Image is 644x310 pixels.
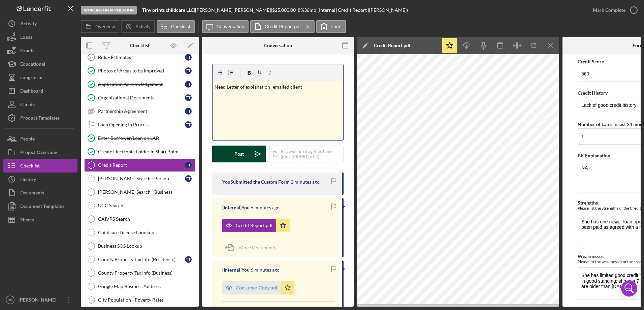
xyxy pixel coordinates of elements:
div: Organizational Documents [98,95,185,100]
button: Dashboard [3,84,77,98]
div: Credit Report [98,162,185,168]
div: Loans [20,30,32,45]
div: [PERSON_NAME] Search - Person [98,176,185,181]
label: BK Explanation [578,153,610,158]
a: County Property Tax Info (Residence)TT [84,253,195,266]
button: Conversation [202,20,249,33]
div: Consumer Copy.pdf [236,285,278,290]
span: Move Documents [239,245,276,250]
button: People [3,132,77,146]
a: Grants [3,44,77,57]
div: Activity [20,17,37,32]
div: T T [185,54,192,61]
div: Sheets [20,213,34,228]
a: Credit ReportTT [84,158,195,172]
b: Tiny prints childcare LLC [142,7,194,13]
button: Loans [3,30,77,44]
div: Credit Report.pdf [374,43,411,48]
a: Organizational DocumentsTT [84,91,195,104]
div: Loan Opening In Process [98,122,185,127]
button: Mark Complete [586,3,641,17]
button: Sheets [3,213,77,226]
time: 2025-08-21 18:38 [291,179,320,185]
button: HR[PERSON_NAME] [3,293,77,307]
div: T T [185,175,192,182]
a: Document Templates [3,199,77,213]
a: Clients [3,98,77,111]
div: Open Intercom Messenger [621,280,637,297]
div: Conversation [264,43,292,48]
button: Post [212,146,266,162]
div: Application Acknowledgement [98,82,185,87]
a: Loan Opening In ProcessTT [84,118,195,131]
p: Need Letter of explanation- emailed client [215,83,342,91]
div: Long-Term [20,71,42,86]
div: History [20,173,36,188]
div: Form [633,43,644,48]
label: Credit Report.pdf [265,24,301,29]
time: 2025-08-21 18:34 [251,267,280,273]
label: Form [331,24,342,29]
a: 27Bids - EstimatesTT [84,51,195,64]
a: CAIVRS Search [84,212,195,226]
div: Dashboard [20,84,43,99]
a: Childcare License Loookup [84,226,195,239]
div: Product Templates [20,111,60,126]
div: You Submitted the Custom Form [222,179,290,185]
button: Move Documents [222,239,283,256]
div: | [Internal] Credit Report ([PERSON_NAME]) [316,7,408,13]
label: Overview [95,24,115,29]
a: Long-Term [3,71,77,84]
label: Credit Score [578,59,604,64]
div: Childcare License Loookup [98,230,195,235]
button: Activity [3,17,77,30]
div: County Property Tax Info (Residence) [98,257,185,262]
div: Bids - Estimates [98,55,185,60]
div: Grants [20,44,34,59]
div: T T [185,256,192,263]
div: Clients [20,98,35,113]
button: Activity [121,20,155,33]
div: Create Electronic Folder in SharePoint [98,149,195,154]
div: | [142,7,195,13]
button: Checklist [157,20,195,33]
label: Strengths [578,200,598,206]
div: Educational [20,57,45,72]
div: County Property Tax Info (Business) [98,270,195,276]
div: Partnership Agreement [98,108,185,114]
a: [PERSON_NAME] Search - Business [84,185,195,199]
div: CAIVRS Search [98,216,195,222]
div: T T [185,67,192,74]
a: Application AcknowledgementTT [84,77,195,91]
div: Working on Application [81,6,137,14]
div: T T [185,108,192,115]
div: People [20,132,35,147]
div: T T [185,162,192,168]
div: Documents [20,186,44,201]
div: 36 mo [304,7,316,13]
div: T T [185,81,192,88]
button: Product Templates [3,111,77,125]
div: [Internal] You [222,205,250,210]
button: Consumer Copy.pdf [222,281,294,294]
tspan: 27 [89,55,94,59]
button: Form [316,20,346,33]
div: Post [234,146,244,162]
label: Checklist [171,24,190,29]
div: $25,000.00 [272,7,298,13]
a: Documents [3,186,77,199]
button: Project Overview [3,146,77,159]
button: Checklist [3,159,77,173]
div: Checklist [20,159,40,174]
label: Credit History [578,90,608,96]
a: [PERSON_NAME] Search - PersonTT [84,172,195,185]
a: County Property Tax Info (Business) [84,266,195,280]
a: City Population - Poverty Rates [84,293,195,307]
a: Educational [3,57,77,71]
